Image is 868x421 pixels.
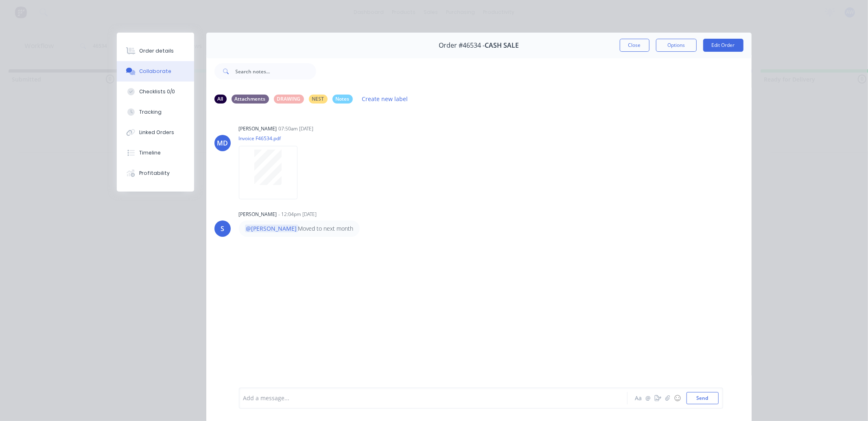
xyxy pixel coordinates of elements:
[239,135,306,142] p: Invoice F46534.pdf
[117,122,194,143] button: Linked Orders
[139,149,161,156] div: Timeline
[279,125,314,132] div: 07:50am [DATE]
[620,39,649,52] button: Close
[643,393,653,403] button: @
[279,211,317,218] div: - 12:04pm [DATE]
[245,225,354,233] p: Moved to next month
[274,95,304,104] div: DRAWING
[117,61,194,82] button: Collaborate
[221,224,224,234] div: S
[687,392,719,404] button: Send
[439,42,485,49] span: Order #46534 -
[656,39,697,52] button: Options
[232,95,269,104] div: Attachments
[703,39,743,52] button: Edit Order
[117,41,194,61] button: Order details
[239,211,277,218] div: [PERSON_NAME]
[139,129,174,136] div: Linked Orders
[214,95,227,104] div: All
[139,68,171,75] div: Collaborate
[673,393,682,403] button: ☺
[139,88,175,95] div: Checklists 0/0
[139,170,170,177] div: Profitability
[139,108,162,116] div: Tracking
[309,95,328,104] div: NEST
[239,125,277,132] div: [PERSON_NAME]
[117,143,194,163] button: Timeline
[117,82,194,102] button: Checklists 0/0
[332,95,353,104] div: Notes
[634,393,643,403] button: Aa
[117,102,194,122] button: Tracking
[139,47,174,55] div: Order details
[485,42,519,49] span: CASH SALE
[236,63,316,79] input: Search notes...
[245,225,298,232] span: @[PERSON_NAME]
[358,93,412,104] button: Create new label
[117,163,194,183] button: Profitability
[217,138,228,148] div: MD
